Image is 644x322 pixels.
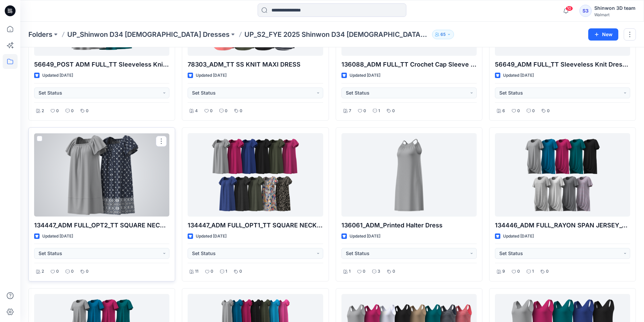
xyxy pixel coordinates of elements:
p: 0 [71,107,74,115]
p: 0 [363,107,366,115]
a: 134447_ADM FULL_OPT1_TT SQUARE NECK MINI DRESS [188,133,323,217]
p: Updated [DATE] [503,233,534,240]
p: 0 [86,107,89,115]
p: 0 [56,268,59,275]
a: UP_Shinwon D34 [DEMOGRAPHIC_DATA] Dresses [67,30,230,39]
a: Folders [28,30,52,39]
div: Shinwon 3D team [594,4,636,12]
p: 0 [71,268,74,275]
p: 3 [378,268,380,275]
p: 0 [86,268,89,275]
p: 0 [532,107,535,115]
p: 0 [546,268,549,275]
p: Updated [DATE] [503,72,534,79]
p: 1 [532,268,534,275]
p: 0 [225,107,228,115]
p: 78303_ADM_TT SS KNIT MAXI DRESS [188,60,323,69]
p: Updated [DATE] [350,72,380,79]
p: 56649_POST ADM FULL_TT Sleeveless Knit Dress_solid [34,60,169,69]
span: 10 [566,6,573,11]
p: 0 [210,107,213,115]
p: 6 [502,107,505,115]
p: 136088_ADM FULL_TT Crochet Cap Sleeve Dress [341,60,477,69]
p: Updated [DATE] [196,233,226,240]
p: 0 [363,268,365,275]
p: 0 [517,107,520,115]
p: 134447_ADM FULL_OPT1_TT SQUARE NECK MINI DRESS [188,221,323,230]
a: 136061_ADM_Printed Halter Dress [341,133,477,217]
p: UP_S2_FYE 2025 Shinwon D34 [DEMOGRAPHIC_DATA] DRESSES [244,30,429,39]
p: 0 [239,268,242,275]
p: 0 [547,107,550,115]
p: 136061_ADM_Printed Halter Dress [341,221,477,230]
p: 0 [392,107,395,115]
button: New [588,28,618,41]
p: 0 [211,268,213,275]
p: Updated [DATE] [42,233,73,240]
div: Walmart [594,12,636,17]
div: S3 [579,5,592,17]
p: 65 [440,31,446,38]
a: 134446_ADM FULL_RAYON SPAN JERSEY_TT TWISTED HEM KNIT DRESS [495,133,630,217]
p: 7 [349,107,351,115]
p: 11 [195,268,198,275]
p: 1 [349,268,351,275]
p: 0 [56,107,59,115]
p: 9 [502,268,505,275]
p: 1 [378,107,380,115]
p: 1 [225,268,227,275]
p: 2 [42,268,44,275]
button: 65 [432,30,454,39]
p: 56649_ADM FULL_TT Sleeveless Knit Dress_solid [495,60,630,69]
p: 2 [42,107,44,115]
a: 134447_ADM FULL_OPT2_TT SQUARE NECK MINI DRESS [34,133,169,217]
p: Updated [DATE] [42,72,73,79]
p: 4 [195,107,198,115]
p: 134447_ADM FULL_OPT2_TT SQUARE NECK MINI DRESS [34,221,169,230]
p: 0 [517,268,520,275]
p: 0 [392,268,395,275]
p: 0 [240,107,242,115]
p: Updated [DATE] [196,72,226,79]
p: Updated [DATE] [350,233,380,240]
p: 134446_ADM FULL_RAYON SPAN JERSEY_TT TWISTED HEM KNIT DRESS [495,221,630,230]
